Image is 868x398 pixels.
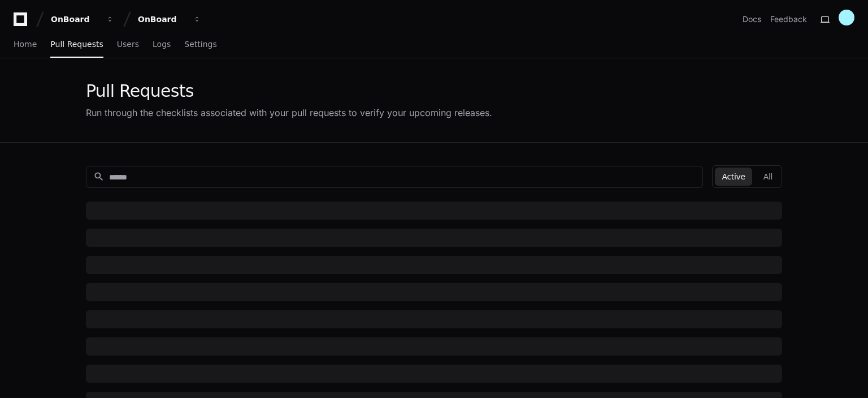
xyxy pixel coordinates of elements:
span: Logs [153,41,171,48]
a: Docs [743,14,761,25]
a: Users [117,32,139,58]
a: Home [14,32,37,58]
div: Run through the checklists associated with your pull requests to verify your upcoming releases. [86,106,492,119]
button: Feedback [770,14,807,25]
div: Pull Requests [86,81,492,101]
button: OnBoard [46,9,119,29]
a: Logs [153,32,171,58]
button: Active [715,168,752,186]
a: Pull Requests [50,32,103,58]
a: Settings [184,32,216,58]
div: OnBoard [138,14,186,25]
span: Users [117,41,139,48]
div: OnBoard [51,14,99,25]
button: All [757,168,779,186]
span: Settings [184,41,216,48]
span: Pull Requests [50,41,103,48]
button: OnBoard [133,9,206,29]
mat-icon: search [93,171,105,182]
span: Home [14,41,37,48]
